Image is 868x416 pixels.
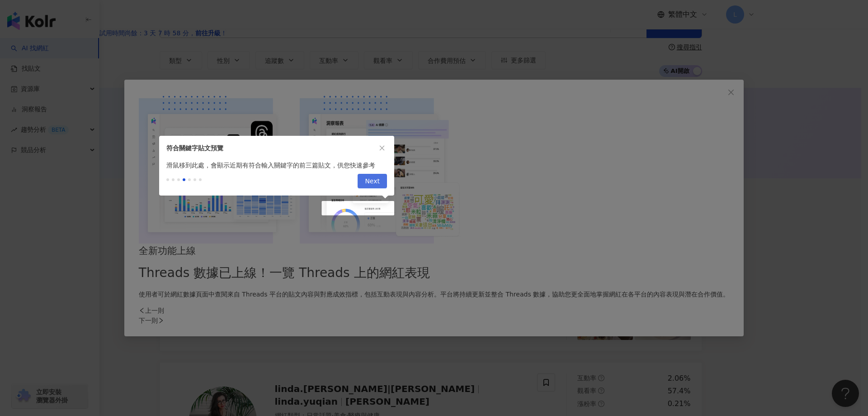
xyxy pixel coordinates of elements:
span: Next [365,174,380,189]
span: close [379,145,385,151]
div: 滑鼠移到此處，會顯示近期有符合輸入關鍵字的前三篇貼文，供您快速參考 [159,160,394,170]
div: 符合關鍵字貼文預覽 [166,143,377,153]
button: Next [358,174,387,188]
button: close [377,143,387,153]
